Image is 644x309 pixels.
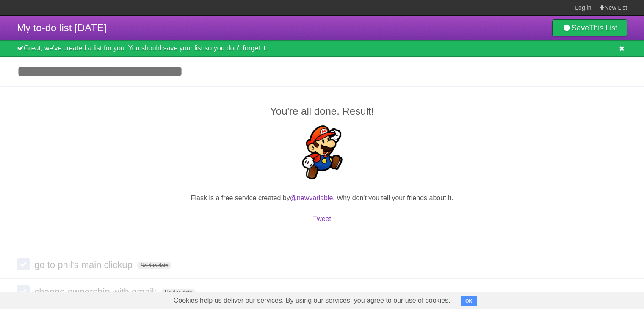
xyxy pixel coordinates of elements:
[290,194,333,201] a: @newvariable
[17,104,627,119] h2: You're all done. Result!
[17,193,627,203] p: Flask is a free service created by . Why don't you tell your friends about it.
[34,259,135,270] span: go to phil's main clickup
[137,262,171,269] span: No due date
[552,19,627,36] a: SaveThis List
[34,287,159,297] span: change ownership with gmail:
[161,289,196,296] span: No due date
[461,296,477,306] button: OK
[165,292,459,309] span: Cookies help us deliver our services. By using our services, you agree to our use of cookies.
[589,24,617,32] b: This List
[313,215,331,222] a: Tweet
[17,258,30,270] label: Done
[17,22,107,33] span: My to-do list [DATE]
[17,285,30,298] label: Done
[295,125,349,179] img: Super Mario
